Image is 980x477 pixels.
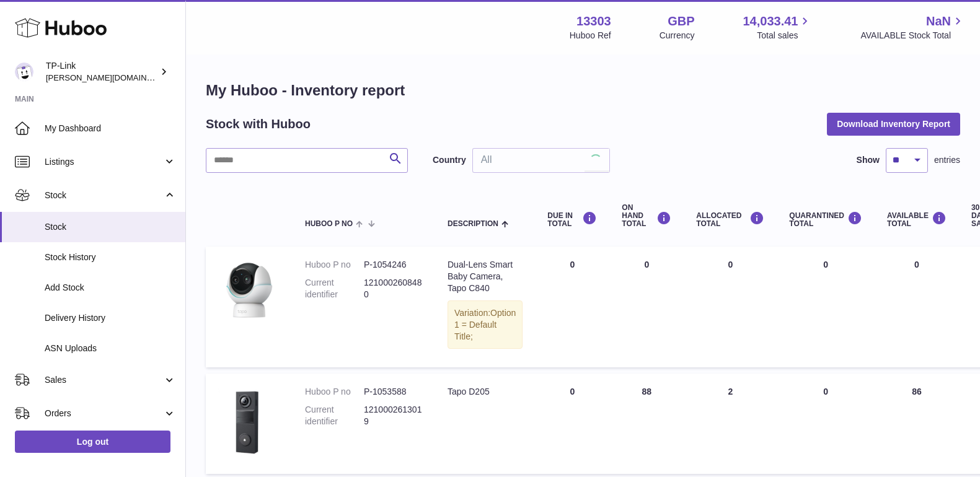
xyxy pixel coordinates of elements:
[660,30,695,42] div: Currency
[609,247,684,367] td: 0
[448,220,498,228] span: Description
[860,30,965,42] span: AVAILABLE Stock Total
[887,211,947,228] div: AVAILABLE Total
[45,252,176,263] span: Stock History
[823,387,828,396] span: 0
[206,116,311,133] h2: Stock with Huboo
[547,211,597,228] div: DUE IN TOTAL
[433,154,466,166] label: Country
[45,156,163,168] span: Listings
[305,220,353,228] span: Huboo P no
[448,386,523,398] div: Tapo D205
[684,374,777,473] td: 2
[875,247,959,367] td: 0
[454,308,516,341] span: Option 1 = Default Title;
[364,259,423,271] dd: P-1054246
[45,123,176,134] span: My Dashboard
[45,282,176,294] span: Add Stock
[684,247,777,367] td: 0
[570,30,611,42] div: Huboo Ref
[15,63,33,81] img: susie.li@tp-link.com
[576,13,611,30] strong: 13303
[448,300,523,349] div: Variation:
[875,374,959,473] td: 86
[934,154,960,166] span: entries
[926,13,951,30] span: NaN
[206,81,960,100] h1: My Huboo - Inventory report
[15,431,170,453] a: Log out
[305,404,364,427] dt: Current identifier
[45,343,176,354] span: ASN Uploads
[789,211,862,228] div: QUARANTINED Total
[218,259,280,321] img: product image
[860,13,965,42] a: NaN AVAILABLE Stock Total
[857,154,880,166] label: Show
[364,386,423,398] dd: P-1053588
[305,386,364,398] dt: Huboo P no
[46,60,157,84] div: TP-Link
[218,386,280,458] img: product image
[364,404,423,427] dd: 1210002613019
[45,312,176,324] span: Delivery History
[535,247,609,367] td: 0
[448,259,523,294] div: Dual-Lens Smart Baby Camera, Tapo C840
[305,259,364,271] dt: Huboo P no
[696,211,764,228] div: ALLOCATED Total
[364,277,423,300] dd: 1210002608480
[823,260,828,269] span: 0
[45,221,176,233] span: Stock
[743,13,798,30] span: 14,033.41
[45,374,163,386] span: Sales
[46,72,313,82] span: [PERSON_NAME][DOMAIN_NAME][EMAIL_ADDRESS][DOMAIN_NAME]
[827,113,960,135] button: Download Inventory Report
[609,374,684,473] td: 88
[743,13,812,42] a: 14,033.41 Total sales
[757,30,812,42] span: Total sales
[305,277,364,300] dt: Current identifier
[535,374,609,473] td: 0
[45,190,163,201] span: Stock
[45,408,163,419] span: Orders
[622,204,671,229] div: ON HAND Total
[668,13,694,30] strong: GBP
